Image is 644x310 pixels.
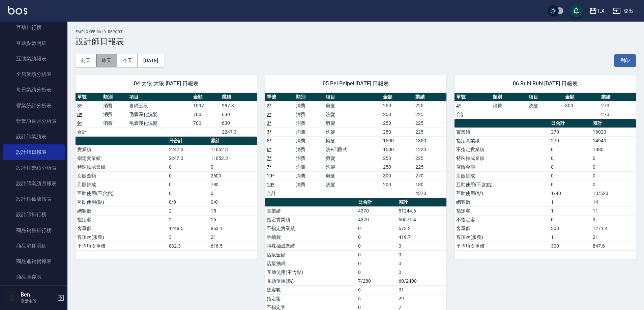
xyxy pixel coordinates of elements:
h3: 設計師日報表 [76,37,636,46]
td: 250 [381,163,414,171]
td: 客項次(服務) [455,233,549,242]
th: 單號 [455,93,491,102]
td: 客單價 [76,224,167,233]
button: 前天 [76,54,96,67]
td: 特殊抽成業績 [265,242,356,250]
td: 21 [591,233,636,242]
a: 設計師業績分析表 [3,160,65,176]
td: 互助使用(不含點) [455,180,549,189]
td: 225 [414,154,446,163]
td: 4370 [356,206,397,215]
a: 設計師抽成報表 [3,191,65,207]
td: 300 [549,224,591,233]
td: 0 [549,154,591,163]
td: 剪髮 [324,101,381,110]
th: 項目 [127,93,192,102]
td: 0 [549,145,591,154]
td: 店販抽成 [265,259,356,268]
td: 互助使用(點) [76,198,167,206]
a: 營業統計分析表 [3,98,65,113]
th: 業績 [599,93,636,102]
td: 0 [356,224,397,233]
td: 洗髮 [324,163,381,171]
td: 0 [397,242,446,250]
td: 總客數 [76,206,167,215]
table: a dense table [76,137,257,251]
td: 225 [414,119,446,128]
td: 0 [397,268,446,277]
button: 昨天 [96,54,117,67]
table: a dense table [265,93,446,198]
td: 洗髮 [324,128,381,136]
img: Person [5,291,19,305]
td: 0 [591,171,636,180]
td: 洗髮 [324,180,381,189]
td: 987.3 [220,101,257,110]
td: 29 [397,294,446,303]
td: 剪髮 [324,171,381,180]
button: save [569,4,583,18]
td: 實業績 [265,206,356,215]
td: 3 [591,215,636,224]
td: 11652.3 [209,145,257,154]
td: 1350 [414,136,446,145]
a: 設計師排行榜 [3,207,65,222]
td: 630 [220,119,257,128]
td: 0 [549,163,591,171]
td: 250 [381,119,414,128]
th: 日合計 [549,119,591,128]
td: 不指定實業績 [265,224,356,233]
td: 1500 [381,136,414,145]
td: 消費 [294,101,324,110]
td: 780 [209,180,257,189]
td: 合計 [265,189,294,198]
td: 實業績 [455,128,549,136]
th: 業績 [414,93,446,102]
td: 300 [563,101,600,110]
td: 洗+四段式 [324,145,381,154]
td: 2 [167,206,209,215]
td: 互助使用(不含點) [265,268,356,277]
a: 全店業績分析表 [3,66,65,82]
td: 互助使用(點) [455,189,549,198]
td: 店販金額 [455,163,549,171]
button: [DATE] [138,54,164,67]
td: 指定實業績 [455,136,549,145]
td: 1 [549,233,591,242]
td: 平均項次單價 [76,242,167,250]
a: 互助業績報表 [3,51,65,66]
th: 金額 [381,93,414,102]
td: 21 [209,233,257,242]
th: 項目 [527,93,563,102]
td: 互助使用(點) [265,277,356,285]
td: 616.5 [209,242,257,250]
button: 登出 [610,5,636,17]
th: 累計 [209,137,257,145]
td: 消費 [294,163,324,171]
td: 不指定實業績 [455,145,549,154]
td: 7/280 [356,277,397,285]
td: 1271.4 [591,224,636,233]
td: 2247.3 [220,128,257,136]
td: 0 [591,163,636,171]
div: T.X [597,7,605,15]
td: 0 [167,163,209,171]
h2: Employee Daily Report [76,30,636,34]
td: 225 [414,163,446,171]
td: 消費 [294,119,324,128]
td: 指定客 [265,294,356,303]
td: 250 [381,154,414,163]
td: 0 [591,154,636,163]
td: 0 [167,180,209,189]
th: 單號 [265,93,294,102]
td: 客單價 [455,224,549,233]
th: 日合計 [356,198,397,207]
a: 商品消耗明細 [3,238,65,254]
td: 250 [381,128,414,136]
td: 指定客 [76,215,167,224]
td: 消費 [101,119,127,128]
td: 洗髮 [527,101,563,110]
td: 1097 [192,101,220,110]
td: 2 [167,215,209,224]
td: 互助使用(不含點) [76,189,167,198]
